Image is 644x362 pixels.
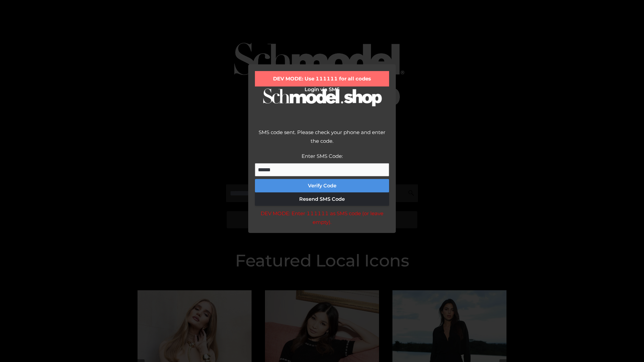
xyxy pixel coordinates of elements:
[255,86,389,93] h2: Login via SMS
[255,209,389,226] div: DEV MODE: Enter 111111 as SMS code (or leave empty).
[255,179,389,192] button: Verify Code
[255,128,389,152] div: SMS code sent. Please check your phone and enter the code.
[302,153,343,159] label: Enter SMS Code:
[255,71,389,86] div: DEV MODE: Use 111111 for all codes
[255,192,389,206] button: Resend SMS Code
